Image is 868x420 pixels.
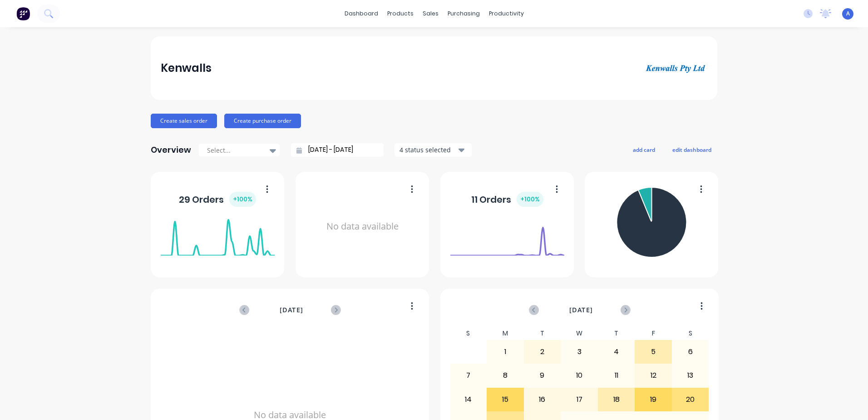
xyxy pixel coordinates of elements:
[418,7,443,20] div: sales
[635,364,671,387] div: 12
[627,144,661,155] button: add card
[340,7,383,20] a: dashboard
[450,388,487,411] div: 14
[151,141,191,159] div: Overview
[471,192,543,207] div: 11 Orders
[666,144,717,155] button: edit dashboard
[561,388,597,411] div: 17
[450,327,487,340] div: S
[635,388,671,411] div: 19
[487,388,523,411] div: 15
[561,364,597,387] div: 10
[569,305,593,315] span: [DATE]
[487,364,523,387] div: 8
[598,364,635,387] div: 11
[224,114,301,128] button: Create purchase order
[484,7,528,20] div: productivity
[635,340,671,363] div: 5
[399,145,457,155] div: 4 status selected
[16,7,30,20] img: Factory
[524,327,561,340] div: T
[561,327,598,340] div: W
[524,364,561,387] div: 9
[561,340,597,363] div: 3
[161,59,212,77] div: Kenwalls
[517,192,543,207] div: + 100 %
[635,327,672,340] div: F
[383,7,418,20] div: products
[598,327,635,340] div: T
[598,340,635,363] div: 4
[280,305,303,315] span: [DATE]
[524,340,561,363] div: 2
[229,192,256,207] div: + 100 %
[524,388,561,411] div: 16
[179,192,256,207] div: 29 Orders
[672,327,709,340] div: S
[151,114,217,128] button: Create sales order
[672,364,709,387] div: 13
[672,340,709,363] div: 6
[395,143,472,157] button: 4 status selected
[598,388,635,411] div: 18
[443,7,484,20] div: purchasing
[672,388,709,411] div: 20
[644,62,707,74] img: Kenwalls
[306,184,419,270] div: No data available
[846,10,850,18] span: A
[487,327,524,340] div: M
[450,364,487,387] div: 7
[487,340,523,363] div: 1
